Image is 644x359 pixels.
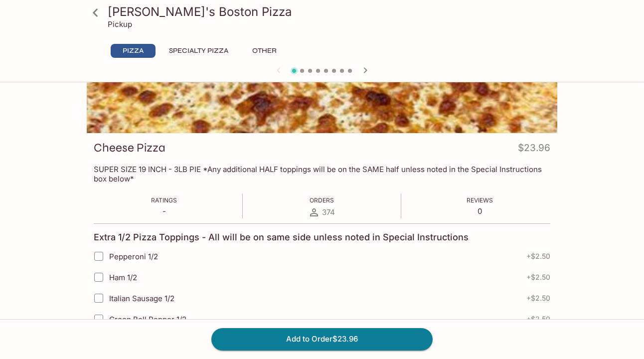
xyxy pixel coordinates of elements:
[108,4,553,19] h3: [PERSON_NAME]'s Boston Pizza
[518,140,550,160] h4: $23.96
[526,273,550,281] span: + $2.50
[242,44,287,58] button: Other
[467,206,493,216] p: 0
[151,206,177,216] p: -
[109,273,137,282] span: Ham 1/2
[163,44,234,58] button: Specialty Pizza
[526,294,550,302] span: + $2.50
[94,165,550,183] p: SUPER SIZE 19 INCH - 3LB PIE *Any additional HALF toppings will be on the SAME half unless noted ...
[94,232,469,243] h4: Extra 1/2 Pizza Toppings - All will be on same side unless noted in Special Instructions
[94,140,165,156] h3: Cheese Pizza
[109,294,174,303] span: Italian Sausage 1/2
[87,1,557,133] div: Cheese Pizza
[322,207,335,217] span: 374
[526,252,550,260] span: + $2.50
[109,252,158,261] span: Pepperoni 1/2
[109,315,186,324] span: Green Bell Pepper 1/2
[526,315,550,323] span: + $2.50
[467,196,493,204] span: Reviews
[310,196,334,204] span: Orders
[211,328,433,350] button: Add to Order$23.96
[108,19,132,29] p: Pickup
[111,44,156,58] button: Pizza
[151,196,177,204] span: Ratings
